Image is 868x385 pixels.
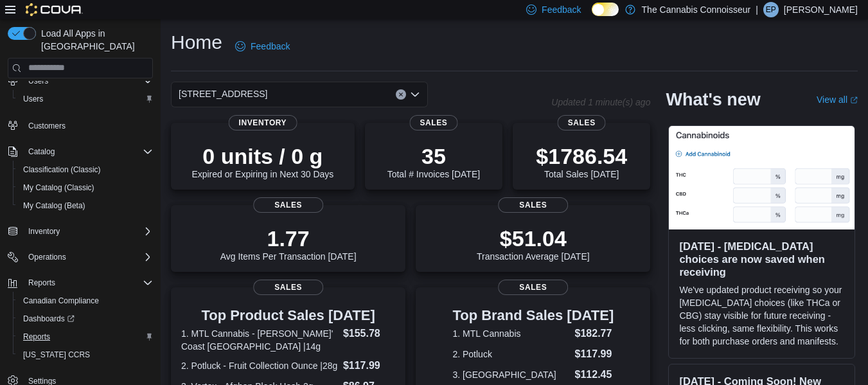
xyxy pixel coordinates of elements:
[220,226,357,251] p: 1.77
[28,147,55,157] span: Catalog
[23,314,75,324] span: Dashboards
[23,224,153,239] span: Inventory
[536,143,627,169] p: $1786.54
[229,115,297,130] span: Inventory
[18,311,153,327] span: Dashboards
[3,116,158,134] button: Customers
[784,2,858,17] p: [PERSON_NAME]
[766,2,776,17] span: EP
[18,162,106,177] a: Classification (Classic)
[181,308,395,323] h3: Top Product Sales [DATE]
[191,143,333,179] div: Expired or Expiring in Next 30 Days
[642,2,751,17] p: The Cannabis Connoisseur
[558,115,606,130] span: Sales
[171,30,222,55] h1: Home
[23,144,153,159] span: Catalog
[396,89,406,100] button: Clear input
[3,143,158,161] button: Catalog
[18,180,100,195] a: My Catalog (Classic)
[679,240,844,278] h3: [DATE] - [MEDICAL_DATA] choices are now saved when receiving
[343,358,395,373] dd: $117.99
[13,179,158,197] button: My Catalog (Classic)
[23,94,43,104] span: Users
[18,198,153,213] span: My Catalog (Beta)
[452,348,569,361] dt: 2. Potluck
[18,329,55,345] a: Reports
[23,144,60,159] button: Catalog
[23,73,53,89] button: Users
[23,275,60,291] button: Reports
[409,115,457,130] span: Sales
[477,226,590,251] p: $51.04
[18,198,91,213] a: My Catalog (Beta)
[452,327,569,340] dt: 1. MTL Cannabis
[575,367,614,382] dd: $112.45
[18,293,153,309] span: Canadian Compliance
[23,332,50,342] span: Reports
[179,86,267,102] span: [STREET_ADDRESS]
[13,328,158,346] button: Reports
[220,226,357,262] div: Avg Items Per Transaction [DATE]
[181,359,338,372] dt: 2. Potluck - Fruit Collection Ounce |28g
[18,162,153,177] span: Classification (Classic)
[253,280,324,295] span: Sales
[452,308,614,323] h3: Top Brand Sales [DATE]
[18,347,153,363] span: Washington CCRS
[575,326,614,341] dd: $182.77
[387,143,480,179] div: Total # Invoices [DATE]
[23,165,101,175] span: Classification (Classic)
[23,249,71,265] button: Operations
[817,94,858,105] a: View allExternal link
[28,76,48,86] span: Users
[23,73,153,89] span: Users
[343,326,395,341] dd: $155.78
[23,275,153,291] span: Reports
[850,96,858,104] svg: External link
[23,201,85,211] span: My Catalog (Beta)
[13,346,158,364] button: [US_STATE] CCRS
[498,197,569,213] span: Sales
[13,310,158,328] a: Dashboards
[28,121,66,131] span: Customers
[28,252,66,262] span: Operations
[23,249,153,265] span: Operations
[551,97,650,107] p: Updated 1 minute(s) ago
[18,91,48,107] a: Users
[3,248,158,266] button: Operations
[18,329,153,345] span: Reports
[26,3,83,16] img: Cova
[23,296,99,306] span: Canadian Compliance
[13,292,158,310] button: Canadian Compliance
[23,118,71,134] a: Customers
[230,33,295,59] a: Feedback
[253,197,324,213] span: Sales
[13,197,158,215] button: My Catalog (Beta)
[592,3,619,16] input: Dark Mode
[410,89,420,100] button: Open list of options
[181,327,338,353] dt: 1. MTL Cannabis - [PERSON_NAME]' Coast [GEOGRAPHIC_DATA] |14g
[18,293,104,309] a: Canadian Compliance
[18,311,80,327] a: Dashboards
[13,90,158,108] button: Users
[477,226,590,262] div: Transaction Average [DATE]
[3,72,158,90] button: Users
[28,278,55,288] span: Reports
[23,350,90,360] span: [US_STATE] CCRS
[387,143,480,169] p: 35
[542,3,581,16] span: Feedback
[191,143,333,169] p: 0 units / 0 g
[36,27,153,53] span: Load All Apps in [GEOGRAPHIC_DATA]
[536,143,627,179] div: Total Sales [DATE]
[3,222,158,240] button: Inventory
[23,117,153,133] span: Customers
[679,283,844,348] p: We've updated product receiving so your [MEDICAL_DATA] choices (like THCa or CBG) stay visible fo...
[18,347,95,363] a: [US_STATE] CCRS
[251,40,290,53] span: Feedback
[756,2,758,17] p: |
[18,180,153,195] span: My Catalog (Classic)
[28,226,60,237] span: Inventory
[763,2,779,17] div: Elysha Park
[18,91,153,107] span: Users
[498,280,569,295] span: Sales
[575,346,614,362] dd: $117.99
